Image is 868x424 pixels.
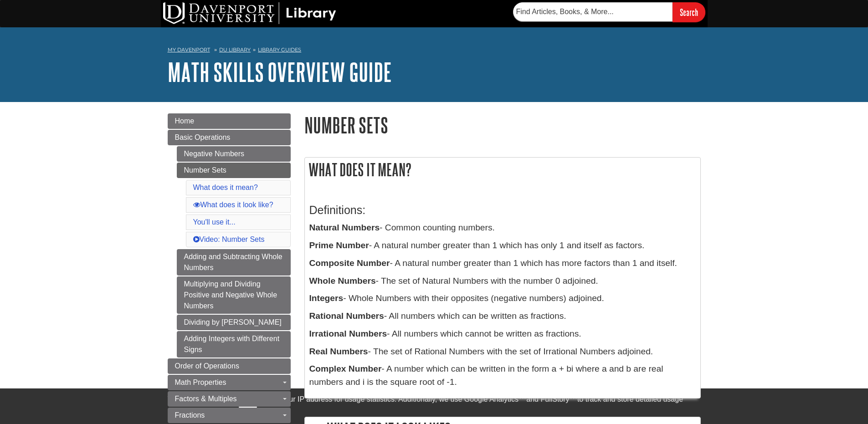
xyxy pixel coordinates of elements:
b: Real Numbers [309,347,368,356]
p: - A natural number greater than 1 which has only 1 and itself as factors. [309,239,696,252]
input: Search [673,2,705,22]
a: Factors & Multiples [168,391,291,407]
span: Factors & Multiples [175,395,237,403]
a: Negative Numbers [177,146,291,162]
nav: breadcrumb [168,44,701,58]
b: Prime Number [309,240,369,250]
b: Whole Numbers [309,276,376,286]
span: Home [175,117,195,125]
input: Find Articles, Books, & More... [513,2,673,21]
p: - A natural number greater than 1 which has more factors than 1 and itself. [309,257,696,270]
h1: Number Sets [304,113,701,137]
h3: Definitions: [309,204,696,217]
a: Order of Operations [168,358,291,374]
p: - The set of Rational Numbers with the set of Irrational Numbers adjoined. [309,345,696,358]
a: Basic Operations [168,130,291,145]
span: Fractions [175,411,205,419]
p: - A number which can be written in the form a + bi where a and b are real numbers and i is the sq... [309,363,696,389]
form: Searches DU Library's articles, books, and more [513,2,705,22]
a: Home [168,113,291,129]
a: Multiplying and Dividing Positive and Negative Whole Numbers [177,276,291,314]
p: - All numbers which cannot be written as fractions. [309,327,696,341]
img: DU Library [163,2,336,24]
a: Adding and Subtracting Whole Numbers [177,249,291,276]
a: Number Sets [177,163,291,178]
span: Order of Operations [175,362,239,370]
b: Irrational Numbers [309,329,387,338]
a: DU Library [219,46,251,53]
b: Complex Number [309,364,382,373]
a: You'll use it... [193,218,236,226]
a: What does it mean? [193,184,258,191]
a: Fractions [168,408,291,423]
b: Natural Numbers [309,223,380,232]
a: Library Guides [258,46,301,53]
a: Math Skills Overview Guide [168,58,392,86]
a: My Davenport [168,46,210,54]
a: What does it look like? [193,201,273,209]
a: Adding Integers with Different Signs [177,331,291,358]
h2: What does it mean? [305,158,700,182]
b: Composite Number [309,258,390,268]
p: - Common counting numbers. [309,221,696,235]
span: Basic Operations [175,133,231,141]
span: Math Properties [175,378,226,386]
p: - The set of Natural Numbers with the number 0 adjoined. [309,275,696,288]
a: Math Properties [168,375,291,390]
a: Dividing by [PERSON_NAME] [177,315,291,330]
p: - All numbers which can be written as fractions. [309,310,696,323]
a: Video: Number Sets [193,235,265,243]
b: Rational Numbers [309,311,384,321]
b: Integers [309,293,344,303]
p: - Whole Numbers with their opposites (negative numbers) adjoined. [309,292,696,305]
